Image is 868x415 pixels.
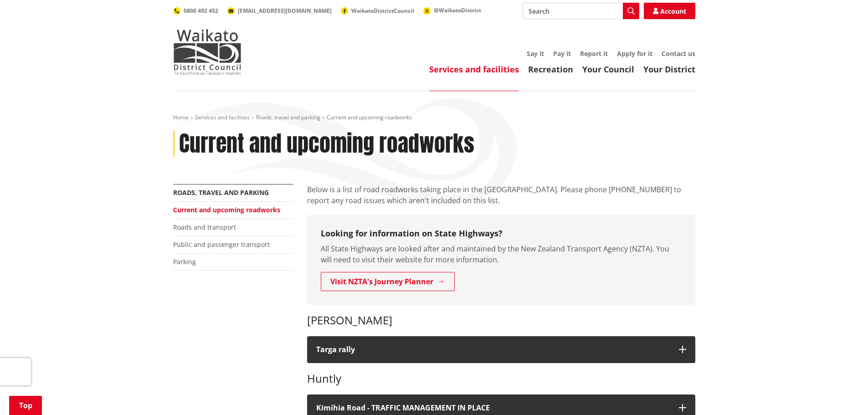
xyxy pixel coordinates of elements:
a: Your Council [582,64,634,75]
iframe: Messenger Launcher [826,377,859,410]
a: Top [9,396,42,415]
h4: Kimihia Road - TRAFFIC MANAGEMENT IN PLACE [316,404,670,412]
button: Targa rally [307,336,695,363]
nav: breadcrumb [173,114,695,122]
h4: Targa rally [316,345,670,354]
a: Pay it [553,49,571,58]
a: Account [644,3,695,19]
h1: Current and upcoming roadworks [179,131,474,157]
a: Current and upcoming roadworks [173,205,280,214]
h3: Huntly [307,372,695,385]
a: Roads and transport [173,223,236,231]
a: Parking [173,257,196,266]
a: Roads, travel and parking [256,113,320,121]
a: Your District [643,64,695,75]
a: Report it [580,49,608,58]
input: Search input [523,3,639,19]
span: [EMAIL_ADDRESS][DOMAIN_NAME] [238,7,332,15]
a: WaikatoDistrictCouncil [341,7,414,15]
a: Recreation [528,64,573,75]
img: Waikato District Council - Te Kaunihera aa Takiwaa o Waikato [173,29,241,75]
a: [EMAIL_ADDRESS][DOMAIN_NAME] [227,7,332,15]
a: Home [173,113,189,121]
a: Contact us [662,49,695,58]
h3: [PERSON_NAME] [307,314,695,327]
a: Services and facilities [195,113,250,121]
p: Below is a list of road roadworks taking place in the [GEOGRAPHIC_DATA]. Please phone [PHONE_NUMB... [307,184,695,206]
p: All State Highways are looked after and maintained by the New Zealand Transport Agency (NZTA). Yo... [321,243,682,265]
a: Roads, travel and parking [173,188,269,197]
a: @WaikatoDistrict [423,6,481,14]
a: 0800 492 452 [173,7,218,15]
a: Services and facilities [429,64,519,75]
span: Current and upcoming roadworks [327,113,412,121]
span: 0800 492 452 [184,7,218,15]
span: WaikatoDistrictCouncil [351,7,414,15]
h3: Looking for information on State Highways? [321,229,682,239]
span: @WaikatoDistrict [434,6,481,14]
a: Public and passenger transport [173,240,270,249]
a: Visit NZTA's Journey Planner [321,272,455,291]
a: Say it [527,49,544,58]
a: Apply for it [617,49,652,58]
